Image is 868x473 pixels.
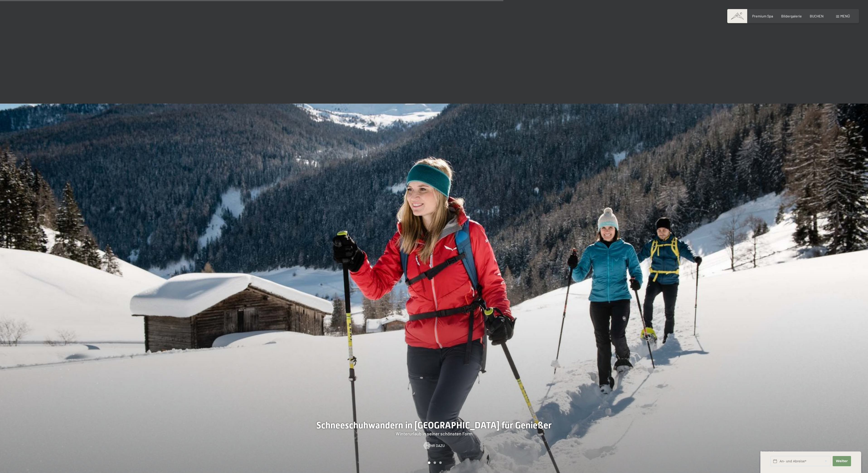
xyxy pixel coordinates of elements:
span: Weiter [836,459,848,463]
div: Carousel Page 2 [434,461,436,464]
div: Carousel Page 1 (Current Slide) [428,461,430,464]
span: Mehr dazu [426,443,445,448]
span: Menü [840,14,850,18]
a: BUCHEN [810,14,824,18]
a: Premium Spa [752,14,773,18]
div: Carousel Pagination [426,461,442,464]
div: Carousel Page 3 [439,461,442,464]
button: Weiter [833,456,851,466]
a: Bildergalerie [781,14,802,18]
span: Schnellanfrage [760,450,780,454]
